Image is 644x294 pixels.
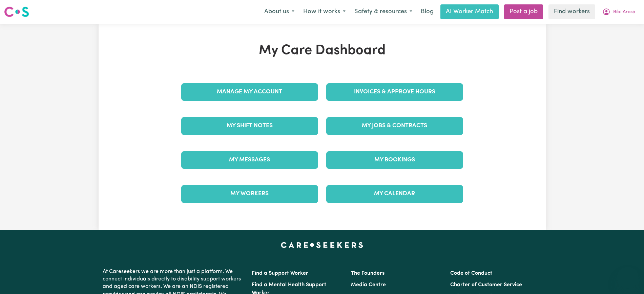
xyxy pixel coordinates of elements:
[351,271,385,276] a: The Founders
[326,151,463,169] a: My Bookings
[252,271,308,276] a: Find a Support Worker
[299,5,350,19] button: How it works
[450,271,492,276] a: Code of Conduct
[181,185,318,203] a: My Workers
[440,4,499,19] a: AI Worker Match
[326,185,463,203] a: My Calendar
[181,117,318,135] a: My Shift Notes
[4,6,29,18] img: Careseekers logo
[281,242,363,248] a: Careseekers home page
[326,117,463,135] a: My Jobs & Contracts
[617,267,639,289] iframe: Button to launch messaging window
[417,4,438,19] a: Blog
[260,5,299,19] button: About us
[351,282,386,288] a: Media Centre
[350,5,417,19] button: Safety & resources
[4,4,29,20] a: Careseekers logo
[177,43,467,59] h1: My Care Dashboard
[181,83,318,101] a: Manage My Account
[613,8,636,16] span: Bibi Arosa
[181,151,318,169] a: My Messages
[504,4,543,19] a: Post a job
[326,83,463,101] a: Invoices & Approve Hours
[450,282,522,288] a: Charter of Customer Service
[548,4,595,19] a: Find workers
[598,5,640,19] button: My Account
